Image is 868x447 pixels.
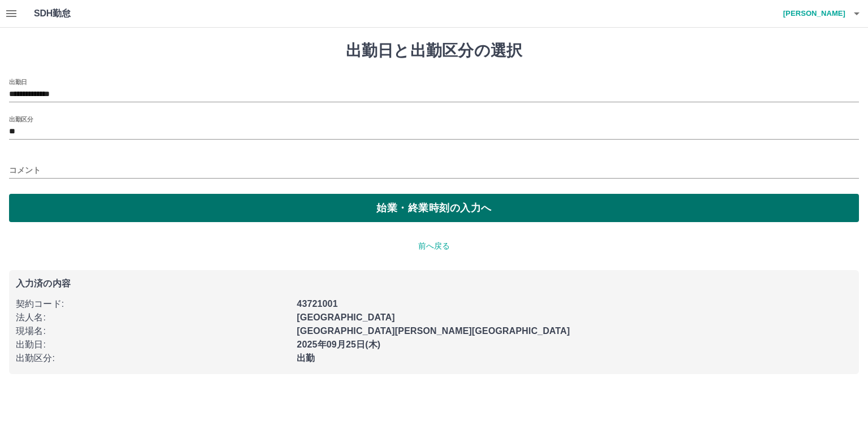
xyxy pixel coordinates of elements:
[9,77,27,86] label: 出勤日
[9,240,859,252] p: 前へ戻る
[16,351,290,365] p: 出勤区分 :
[16,338,290,351] p: 出勤日 :
[9,41,859,60] h1: 出勤日と出勤区分の選択
[16,311,290,324] p: 法人名 :
[16,279,852,288] p: 入力済の内容
[16,297,290,311] p: 契約コード :
[297,340,380,349] b: 2025年09月25日(木)
[16,324,290,338] p: 現場名 :
[297,299,337,309] b: 43721001
[297,353,315,363] b: 出勤
[297,313,395,322] b: [GEOGRAPHIC_DATA]
[297,326,570,336] b: [GEOGRAPHIC_DATA][PERSON_NAME][GEOGRAPHIC_DATA]
[9,194,859,222] button: 始業・終業時刻の入力へ
[9,115,33,123] label: 出勤区分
